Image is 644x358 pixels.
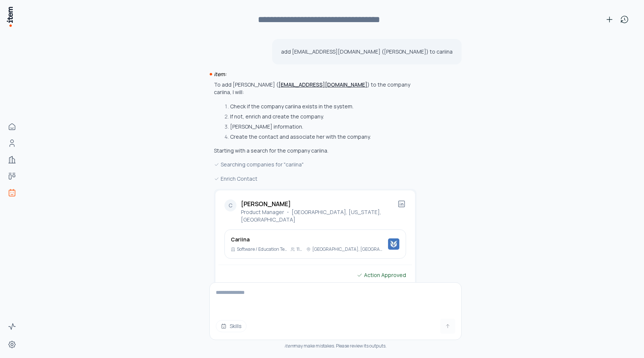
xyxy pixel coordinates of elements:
p: Starting with a search for the company cariina. [214,147,417,154]
span: Skills [230,322,242,330]
a: Deals [5,169,20,184]
div: Enrich Contact [214,175,417,183]
i: item [284,343,294,349]
a: Agents [5,185,20,200]
div: Searching companies for "cariina" [214,160,417,169]
li: If not, enrich and create the company. [223,113,417,120]
h2: [PERSON_NAME] [241,199,397,208]
h3: Cariina [231,236,385,243]
img: Cariina [388,238,400,250]
div: C [224,199,236,211]
p: Product Manager ・ [GEOGRAPHIC_DATA], [US_STATE], [GEOGRAPHIC_DATA] [241,208,397,223]
div: may make mistakes. Please review its outputs. [209,343,462,349]
a: [EMAIL_ADDRESS][DOMAIN_NAME] [278,81,367,88]
p: [GEOGRAPHIC_DATA], [GEOGRAPHIC_DATA] [312,246,385,252]
button: View history [617,12,632,27]
button: New conversation [602,12,617,27]
a: Activity [5,319,20,334]
p: To add [PERSON_NAME] ( ) to the company cariina, I will: [214,81,417,96]
button: Skills [216,320,247,332]
li: [PERSON_NAME] information. [223,123,417,130]
li: Check if the company cariina exists in the system. [223,103,417,110]
img: Item Brain Logo [6,6,14,27]
div: Action Approved [357,271,406,279]
p: add [EMAIL_ADDRESS][DOMAIN_NAME] ([PERSON_NAME]) to cariina [281,48,453,55]
a: People [5,136,20,151]
li: Create the contact and associate her with the company. [223,133,417,141]
a: Companies [5,152,20,167]
p: Software / Education Technology [237,246,287,252]
a: Home [5,119,20,134]
a: Settings [5,337,20,352]
i: item: [214,70,226,78]
p: 11-50 [296,246,303,252]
